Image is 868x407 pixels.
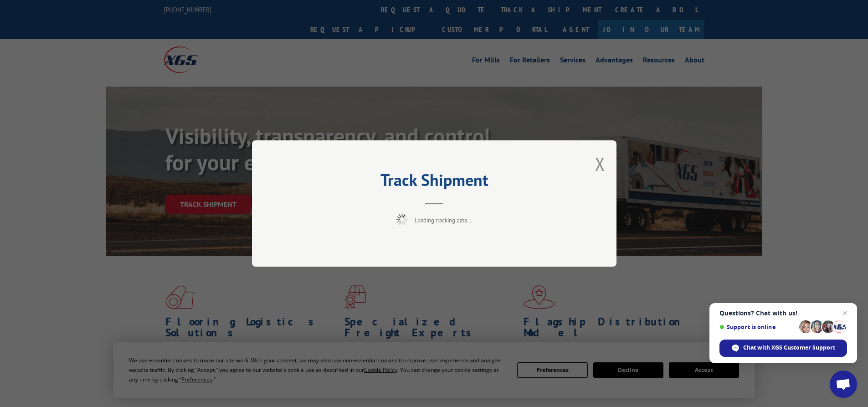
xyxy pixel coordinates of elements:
button: Close modal [595,152,605,176]
h2: Track Shipment [298,174,571,191]
img: xgs-loading [396,214,408,225]
span: Questions? Chat with us! [719,309,847,317]
span: Chat with XGS Customer Support [719,340,847,357]
span: Loading tracking data... [415,216,472,224]
span: Support is online [719,324,796,330]
a: Open chat [830,371,857,398]
span: Chat with XGS Customer Support [743,344,835,352]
